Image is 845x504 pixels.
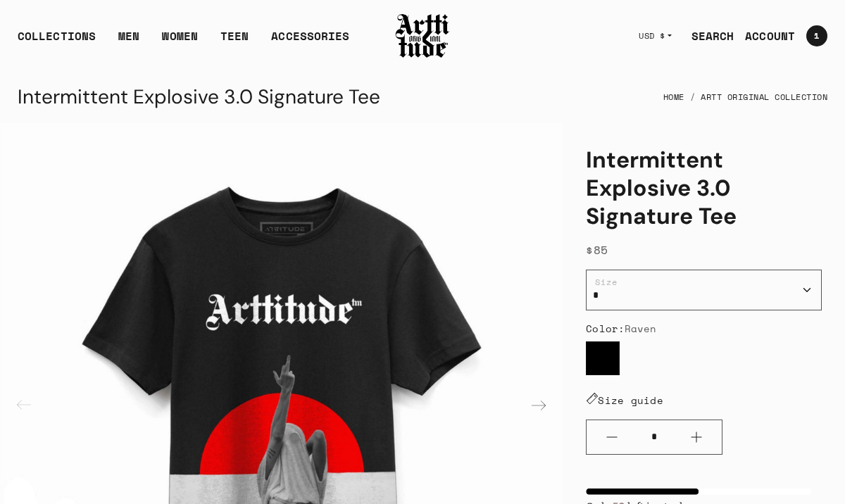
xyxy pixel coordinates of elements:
[680,22,734,50] a: SEARCH
[586,241,608,258] span: $85
[394,12,451,60] img: Arttitude
[220,27,249,56] a: TEEN
[586,322,822,336] div: Color:
[586,146,822,230] h1: Intermittent Explosive 3.0 Signature Tee
[587,420,637,454] button: Minus
[734,22,795,50] a: ACCOUNT
[522,389,556,422] div: Next slide
[6,27,361,56] ul: Main navigation
[18,80,380,114] div: Intermittent Explosive 3.0 Signature Tee
[271,27,349,56] div: ACCESSORIES
[795,20,827,52] a: Open cart
[586,341,620,375] label: Raven
[639,30,665,42] span: USD $
[671,420,722,454] button: Plus
[162,27,198,56] a: WOMEN
[625,321,657,336] span: Raven
[18,27,96,56] div: COLLECTIONS
[586,393,663,408] a: Size guide
[637,424,671,450] input: Quantity
[630,20,680,51] button: USD $
[118,27,139,56] a: MEN
[814,32,819,40] span: 1
[701,82,827,113] a: ARTT Original Collection
[663,82,684,113] a: Home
